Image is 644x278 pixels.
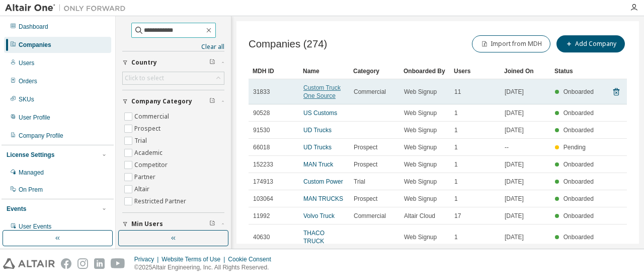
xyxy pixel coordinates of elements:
[505,178,524,186] span: [DATE]
[454,109,458,117] span: 1
[19,77,37,85] div: Orders
[122,213,224,235] button: Min Users
[404,233,437,241] span: Web Signup
[404,143,437,151] span: Web Signup
[19,95,34,103] div: SKUs
[209,220,215,228] span: Clear filter
[61,258,71,269] img: facebook.svg
[404,109,437,117] span: Web Signup
[19,114,50,122] div: User Profile
[303,230,325,245] a: THACO TRUCK
[303,109,337,117] a: US Customs
[162,255,228,263] div: Website Terms of Use
[354,143,377,151] span: Prospect
[454,195,458,203] span: 1
[122,90,224,113] button: Company Category
[122,51,224,74] button: Country
[454,233,458,241] span: 1
[19,59,34,67] div: Users
[404,178,437,186] span: Web Signup
[454,178,458,186] span: 1
[454,88,461,96] span: 11
[5,3,131,13] img: Altair One
[249,38,327,50] span: Companies (274)
[563,127,594,134] span: Onboarded
[134,255,162,263] div: Privacy
[134,110,171,123] label: Commercial
[303,195,343,202] a: MAN TRUCKS
[94,258,105,269] img: linkedin.svg
[19,23,48,31] div: Dashboard
[472,35,550,52] button: Import from MDH
[111,258,125,269] img: youtube.svg
[354,178,365,186] span: Trial
[303,127,332,134] a: UD Trucks
[7,205,26,213] div: Events
[122,43,224,51] a: Clear all
[505,233,524,241] span: [DATE]
[505,212,524,220] span: [DATE]
[134,123,163,135] label: Prospect
[253,212,270,220] span: 11992
[131,220,163,228] span: Min Users
[253,109,270,117] span: 90528
[563,234,594,241] span: Onboarded
[303,63,345,79] div: Name
[209,59,215,67] span: Clear filter
[303,84,341,99] a: Custom Truck One Source
[131,59,157,67] span: Country
[505,88,524,96] span: [DATE]
[134,171,157,183] label: Partner
[303,161,333,168] a: MAN Truck
[454,212,461,220] span: 17
[19,169,44,177] div: Managed
[134,195,188,207] label: Restricted Partner
[454,160,458,169] span: 1
[354,88,386,96] span: Commercial
[554,63,597,79] div: Status
[563,109,594,117] span: Onboarded
[19,223,51,231] div: User Events
[253,143,270,151] span: 66018
[505,109,524,117] span: [DATE]
[504,63,546,79] div: Joined On
[134,147,165,159] label: Academic
[454,143,458,151] span: 1
[563,161,594,168] span: Onboarded
[253,126,270,134] span: 91530
[131,97,192,105] span: Company Category
[134,263,277,272] p: © 2025 Altair Engineering, Inc. All Rights Reserved.
[404,126,437,134] span: Web Signup
[563,212,594,219] span: Onboarded
[354,160,377,169] span: Prospect
[404,195,437,203] span: Web Signup
[404,160,437,169] span: Web Signup
[19,186,43,194] div: On Prem
[354,195,377,203] span: Prospect
[253,88,270,96] span: 31833
[19,132,63,140] div: Company Profile
[556,35,625,52] button: Add Company
[563,88,594,95] span: Onboarded
[505,160,524,169] span: [DATE]
[563,178,594,185] span: Onboarded
[125,74,164,82] div: Click to select
[505,195,524,203] span: [DATE]
[563,144,586,151] span: Pending
[505,143,509,151] span: --
[303,212,335,219] a: Volvo Truck
[404,88,437,96] span: Web Signup
[253,233,270,241] span: 40630
[404,212,435,220] span: Altair Cloud
[209,97,215,105] span: Clear filter
[77,258,88,269] img: instagram.svg
[253,178,273,186] span: 174913
[19,41,51,49] div: Companies
[303,178,343,185] a: Custom Power
[505,126,524,134] span: [DATE]
[454,126,458,134] span: 1
[134,183,151,195] label: Altair
[353,63,395,79] div: Category
[253,160,273,169] span: 152233
[404,63,446,79] div: Onboarded By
